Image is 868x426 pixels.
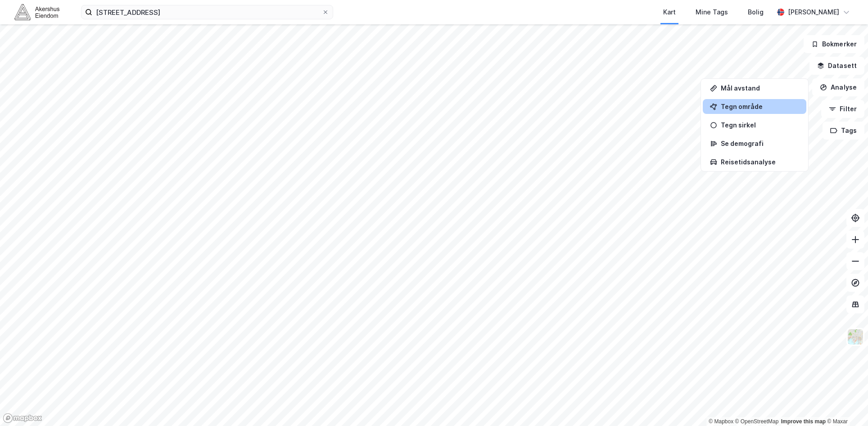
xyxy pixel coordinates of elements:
div: Reisetidsanalyse [721,158,799,166]
button: Analyse [812,78,864,96]
div: Tegn område [721,103,799,110]
button: Tags [823,122,864,140]
div: Se demografi [721,140,799,147]
button: Filter [821,100,864,118]
div: Kontrollprogram for chat [823,383,868,426]
div: Bolig [748,7,764,18]
input: Søk på adresse, matrikkel, gårdeiere, leietakere eller personer [92,5,322,19]
a: Improve this map [781,418,826,425]
a: Mapbox homepage [3,413,42,423]
button: Bokmerker [804,35,864,53]
a: Mapbox [709,418,733,425]
div: Mål avstand [721,84,799,92]
img: Z [847,328,864,345]
img: akershus-eiendom-logo.9091f326c980b4bce74ccdd9f866810c.svg [14,4,59,20]
a: OpenStreetMap [735,418,779,425]
div: Kart [663,7,676,18]
div: Mine Tags [696,7,728,18]
div: [PERSON_NAME] [788,7,839,18]
iframe: Chat Widget [823,383,868,426]
div: Tegn sirkel [721,121,799,129]
button: Datasett [809,57,864,75]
